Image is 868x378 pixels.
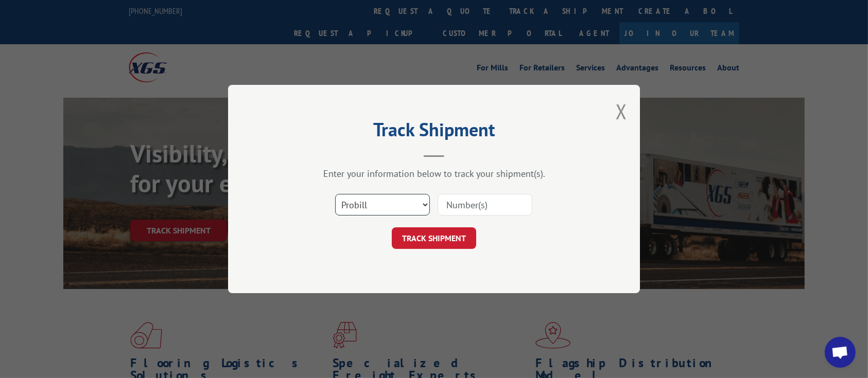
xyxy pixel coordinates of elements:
button: Close modal [616,98,627,125]
input: Number(s) [438,194,532,215]
h2: Track Shipment [280,122,588,142]
button: TRACK SHIPMENT [392,227,476,249]
div: Open chat [825,337,856,368]
div: Enter your information below to track your shipment(s). [280,168,588,179]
